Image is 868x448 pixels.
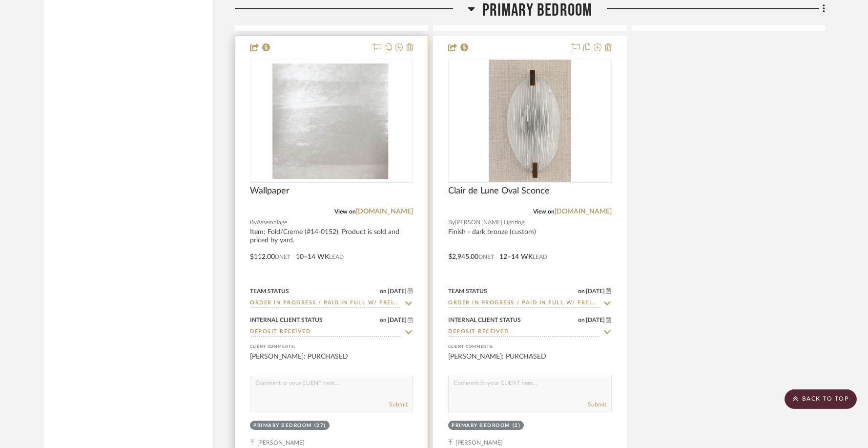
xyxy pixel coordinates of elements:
[250,186,289,196] span: Wallpaper
[250,218,257,227] span: By
[448,299,599,308] input: Type to Search…
[250,328,401,337] input: Type to Search…
[250,352,413,371] div: [PERSON_NAME]: PURCHASED
[448,352,611,371] div: [PERSON_NAME]: PURCHASED
[448,328,599,337] input: Type to Search…
[455,218,524,227] span: [PERSON_NAME] Lighting
[250,299,401,308] input: Type to Search…
[452,422,510,429] div: Primary Bedroom
[334,209,356,214] span: View on
[448,186,550,196] span: Clair de Lune Oval Sconce
[257,218,287,227] span: Assemblage
[380,317,387,323] span: on
[585,288,606,295] span: [DATE]
[448,287,487,296] div: Team Status
[250,59,413,182] div: 0
[253,422,312,429] div: Primary Bedroom
[585,317,606,323] span: [DATE]
[380,288,387,294] span: on
[533,209,555,214] span: View on
[588,400,606,409] button: Submit
[578,317,585,323] span: on
[389,400,408,409] button: Submit
[271,60,392,182] img: Wallpaper
[250,316,323,324] div: Internal Client Status
[448,218,455,227] span: By
[356,208,413,215] a: [DOMAIN_NAME]
[555,208,612,215] a: [DOMAIN_NAME]
[387,317,408,323] span: [DATE]
[489,60,571,182] img: Clair de Lune Oval Sconce
[250,287,289,296] div: Team Status
[513,422,521,429] div: (2)
[387,288,408,295] span: [DATE]
[448,316,521,324] div: Internal Client Status
[785,389,857,409] scroll-to-top-button: BACK TO TOP
[449,59,611,182] div: 0
[578,288,585,294] span: on
[314,422,326,429] div: (27)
